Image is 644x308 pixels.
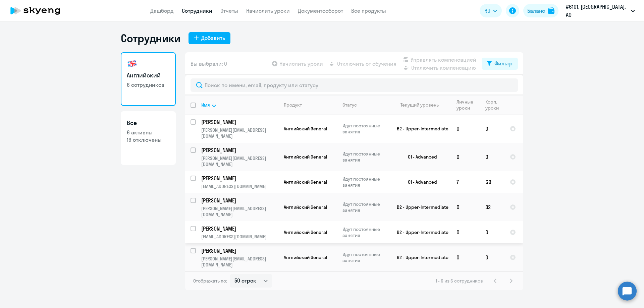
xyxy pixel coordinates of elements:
h3: Все [127,119,170,127]
p: Идут постоянные занятия [342,176,388,188]
p: [EMAIL_ADDRESS][DOMAIN_NAME] [201,183,278,189]
td: 0 [451,193,480,221]
span: Вы выбрали: 0 [191,60,227,68]
td: 32 [480,193,504,221]
td: 0 [480,115,504,143]
p: #6101, [GEOGRAPHIC_DATA], АО [566,3,628,19]
p: Идут постоянные занятия [342,226,388,238]
td: B2 - Upper-Intermediate [389,193,451,221]
p: 6 активны [127,129,170,136]
span: Английский General [284,229,327,235]
p: [PERSON_NAME] [201,118,277,126]
p: Идут постоянные занятия [342,151,388,163]
a: Все продукты [351,7,386,14]
td: B2 - Upper-Intermediate [389,115,451,143]
a: Документооборот [298,7,343,14]
p: [PERSON_NAME] [201,175,277,182]
td: C1 - Advanced [389,143,451,171]
button: Добавить [189,32,230,44]
a: Все6 активны19 отключены [121,111,176,165]
div: Баланс [527,7,545,15]
span: RU [484,7,490,15]
a: Отчеты [220,7,238,14]
span: Английский General [284,179,327,185]
td: B2 - Upper-Intermediate [389,243,451,271]
a: [PERSON_NAME] [201,175,278,182]
p: Идут постоянные занятия [342,251,388,263]
p: [PERSON_NAME] [201,247,277,254]
td: 0 [480,243,504,271]
td: C1 - Advanced [389,171,451,193]
td: 0 [480,221,504,243]
p: [PERSON_NAME] [201,146,277,154]
td: 0 [451,221,480,243]
button: Балансbalance [523,4,558,17]
div: Текущий уровень [400,102,439,108]
button: #6101, [GEOGRAPHIC_DATA], АО [562,3,638,19]
div: Фильтр [494,59,513,67]
input: Поиск по имени, email, продукту или статусу [191,78,518,92]
a: Английский6 сотрудников [121,52,176,106]
a: Дашборд [150,7,174,14]
a: [PERSON_NAME] [201,247,278,254]
span: Отображать по: [193,278,227,284]
div: Статус [342,102,388,108]
button: RU [480,4,502,17]
p: [PERSON_NAME] [201,225,277,232]
span: Английский General [284,254,327,260]
span: Английский General [284,154,327,160]
a: Начислить уроки [246,7,290,14]
img: english [127,58,138,69]
td: 7 [451,171,480,193]
div: Продукт [284,102,337,108]
a: [PERSON_NAME] [201,197,278,204]
p: 6 сотрудников [127,81,170,88]
td: 0 [451,243,480,271]
div: Имя [201,102,278,108]
div: Текущий уровень [394,102,451,108]
button: Фильтр [482,58,518,70]
td: 0 [451,143,480,171]
img: balance [548,7,554,14]
a: [PERSON_NAME] [201,225,278,232]
span: Английский General [284,126,327,132]
div: Корп. уроки [485,99,500,111]
div: Корп. уроки [485,99,504,111]
p: [PERSON_NAME][EMAIL_ADDRESS][DOMAIN_NAME] [201,155,278,167]
a: [PERSON_NAME] [201,146,278,154]
h1: Сотрудники [121,32,180,45]
p: [PERSON_NAME][EMAIL_ADDRESS][DOMAIN_NAME] [201,256,278,268]
span: 1 - 6 из 6 сотрудников [436,278,483,284]
a: [PERSON_NAME] [201,118,278,126]
div: Добавить [201,34,225,42]
td: 0 [480,143,504,171]
td: 69 [480,171,504,193]
div: Личные уроки [457,99,475,111]
td: 0 [451,115,480,143]
div: Имя [201,102,210,108]
div: Личные уроки [457,99,480,111]
div: Статус [342,102,357,108]
td: B2 - Upper-Intermediate [389,221,451,243]
a: Сотрудники [182,7,212,14]
div: Продукт [284,102,302,108]
p: [PERSON_NAME][EMAIL_ADDRESS][DOMAIN_NAME] [201,205,278,218]
p: Идут постоянные занятия [342,123,388,135]
p: Идут постоянные занятия [342,201,388,213]
p: 19 отключены [127,136,170,143]
p: [PERSON_NAME][EMAIL_ADDRESS][DOMAIN_NAME] [201,127,278,139]
h3: Английский [127,71,170,80]
p: [EMAIL_ADDRESS][DOMAIN_NAME] [201,234,278,240]
p: [PERSON_NAME] [201,197,277,204]
span: Английский General [284,204,327,210]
